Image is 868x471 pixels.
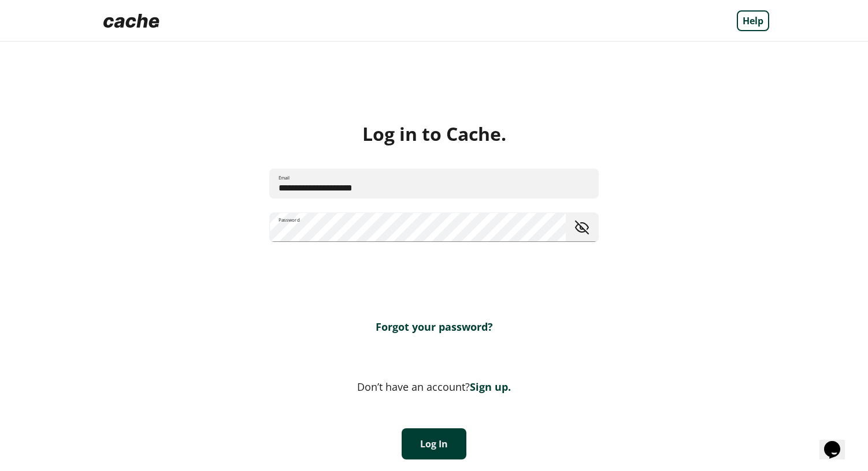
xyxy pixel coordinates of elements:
label: Password [279,216,300,223]
button: toggle password visibility [570,216,593,239]
img: Logo [99,9,164,32]
div: Log in to Cache. [99,122,769,145]
button: Log In [402,428,466,459]
iframe: chat widget [819,425,856,459]
div: Don’t have an account? [99,380,769,394]
a: Forgot your password? [376,320,493,334]
a: Sign up. [470,380,511,394]
a: Help [737,10,769,31]
label: Email [279,174,290,181]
